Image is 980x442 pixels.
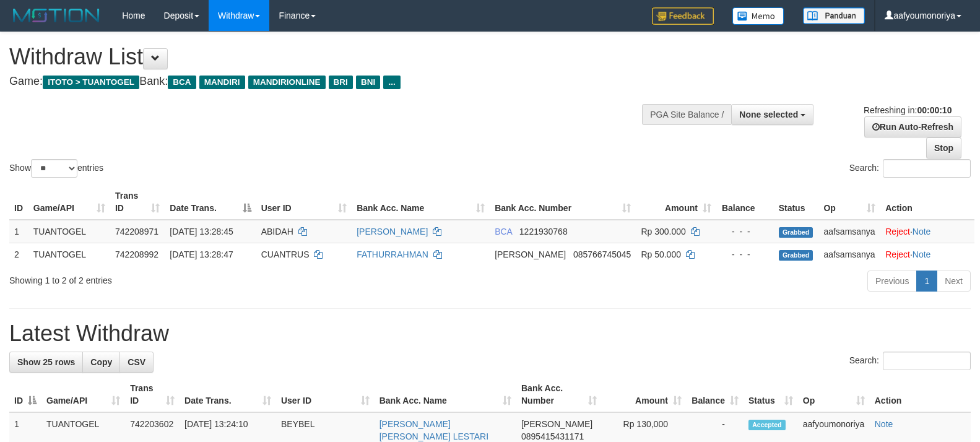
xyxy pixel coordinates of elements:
a: Previous [867,271,917,292]
span: BCA [495,227,512,236]
th: Bank Acc. Name: activate to sort column ascending [375,377,516,412]
img: MOTION_logo.png [9,6,103,25]
th: User ID: activate to sort column ascending [256,184,352,220]
span: Accepted [748,420,786,430]
span: Copy [90,357,112,367]
span: MANDIRI [199,76,245,89]
a: 1 [916,271,937,292]
span: ITOTO > TUANTOGEL [43,76,139,89]
span: Copy 0895415431171 to clipboard [521,431,584,441]
label: Search: [849,352,971,370]
td: 1 [9,220,28,243]
td: aafsamsanya [818,243,880,266]
th: ID [9,184,28,220]
td: · [880,220,974,243]
th: User ID: activate to sort column ascending [276,377,375,412]
div: - - - [721,248,769,261]
span: ... [383,76,400,89]
th: Trans ID: activate to sort column ascending [110,184,165,220]
span: Refreshing in: [864,105,952,115]
a: Next [937,271,971,292]
span: Copy 085766745045 to clipboard [573,249,631,259]
a: Note [913,249,931,259]
a: Stop [926,137,961,158]
td: aafsamsanya [818,220,880,243]
th: Amount: activate to sort column ascending [636,184,716,220]
th: Balance: activate to sort column ascending [687,377,744,412]
h1: Latest Withdraw [9,321,971,346]
th: Status [774,184,819,220]
span: Rp 300.000 [641,227,685,236]
span: 742208992 [115,249,158,259]
input: Search: [883,352,971,370]
div: Showing 1 to 2 of 2 entries [9,269,399,287]
button: None selected [731,104,813,125]
img: panduan.png [803,7,865,24]
span: Show 25 rows [17,357,75,367]
td: 2 [9,243,28,266]
span: BNI [356,76,380,89]
td: · [880,243,974,266]
span: Grabbed [779,250,813,261]
input: Search: [883,159,971,178]
span: [PERSON_NAME] [495,249,566,259]
a: Run Auto-Refresh [864,116,961,137]
th: Op: activate to sort column ascending [818,184,880,220]
div: PGA Site Balance / [642,104,731,125]
th: Op: activate to sort column ascending [798,377,870,412]
th: Bank Acc. Number: activate to sort column ascending [490,184,636,220]
span: ABIDAH [261,227,293,236]
th: Date Trans.: activate to sort column ascending [180,377,276,412]
a: Copy [82,352,120,373]
span: Copy 1221930768 to clipboard [519,227,568,236]
strong: 00:00:10 [917,105,952,115]
th: Amount: activate to sort column ascending [602,377,687,412]
a: [PERSON_NAME] [357,227,428,236]
th: Game/API: activate to sort column ascending [41,377,125,412]
th: Action [870,377,971,412]
td: TUANTOGEL [28,243,110,266]
a: [PERSON_NAME] [PERSON_NAME] LESTARI [379,419,488,441]
span: Grabbed [779,227,813,238]
a: Show 25 rows [9,352,83,373]
span: 742208971 [115,227,158,236]
h1: Withdraw List [9,45,641,69]
a: CSV [119,352,154,373]
th: Date Trans.: activate to sort column descending [165,184,256,220]
span: [PERSON_NAME] [521,419,592,429]
label: Show entries [9,159,103,178]
span: [DATE] 13:28:47 [170,249,233,259]
th: Balance [716,184,774,220]
td: TUANTOGEL [28,220,110,243]
div: - - - [721,225,769,238]
a: Reject [885,227,910,236]
th: Action [880,184,974,220]
a: Reject [885,249,910,259]
span: BRI [329,76,353,89]
span: CSV [128,357,145,367]
span: MANDIRIONLINE [248,76,326,89]
th: Game/API: activate to sort column ascending [28,184,110,220]
a: FATHURRAHMAN [357,249,428,259]
h4: Game: Bank: [9,76,641,88]
th: Bank Acc. Number: activate to sort column ascending [516,377,602,412]
span: None selected [739,110,798,119]
span: [DATE] 13:28:45 [170,227,233,236]
span: CUANTRUS [261,249,310,259]
span: BCA [168,76,196,89]
select: Showentries [31,159,77,178]
a: Note [913,227,931,236]
span: Rp 50.000 [641,249,681,259]
th: Status: activate to sort column ascending [744,377,798,412]
img: Button%20Memo.svg [732,7,784,25]
label: Search: [849,159,971,178]
th: Bank Acc. Name: activate to sort column ascending [352,184,490,220]
a: Note [875,419,893,429]
th: Trans ID: activate to sort column ascending [125,377,180,412]
img: Feedback.jpg [652,7,714,25]
th: ID: activate to sort column descending [9,377,41,412]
